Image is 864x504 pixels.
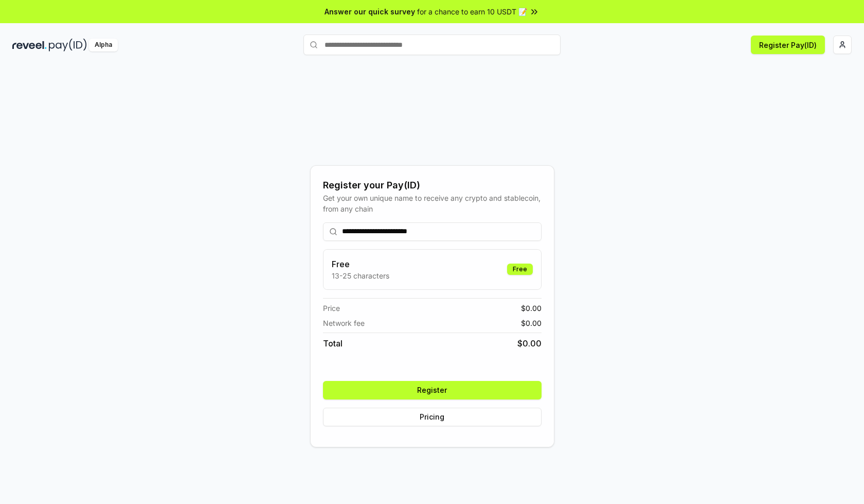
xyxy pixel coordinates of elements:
button: Pricing [323,408,542,426]
button: Register Pay(ID) [751,36,825,54]
span: Answer our quick survey [325,6,415,17]
img: reveel_dark [12,39,47,51]
p: 13-25 characters [332,270,389,281]
div: Get your own unique name to receive any crypto and stablecoin, from any chain [323,193,542,214]
span: Total [323,337,343,350]
div: Register your Pay(ID) [323,178,542,193]
div: Free [507,264,533,275]
button: Register [323,381,542,399]
span: Network fee [323,318,365,328]
span: $ 0.00 [521,303,542,314]
span: Price [323,303,340,314]
span: $ 0.00 [521,318,542,328]
h3: Free [332,258,389,270]
span: for a chance to earn 10 USDT 📝 [417,6,527,17]
span: $ 0.00 [517,337,542,350]
img: pay_id [49,39,87,51]
div: Alpha [89,39,118,51]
